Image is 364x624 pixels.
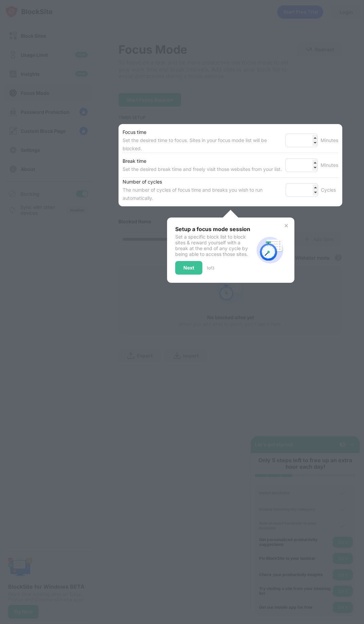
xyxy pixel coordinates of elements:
[254,234,286,266] img: focus-mode-timer.svg
[224,7,357,76] iframe: Sign in with Google Dialog
[321,136,338,144] div: Minutes
[123,178,285,186] div: Number of cycles
[321,161,338,169] div: Minutes
[284,223,289,228] img: x-button.svg
[206,265,214,271] div: 1 of 3
[175,226,254,232] div: Setup a focus mode session
[123,186,285,202] div: The number of cycles of focus time and breaks you wish to run automatically.
[175,234,254,257] div: Set a specific block list to block sites & reward yourself with a break at the end of any cycle b...
[123,136,285,153] div: Set the desired time to focus. Sites in your focus mode list will be blocked.
[321,186,338,194] div: Cycles
[123,165,282,173] div: Set the desired break time and freely visit those websites from your list.
[123,157,282,165] div: Break time
[183,265,194,271] div: Next
[123,128,285,136] div: Focus time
